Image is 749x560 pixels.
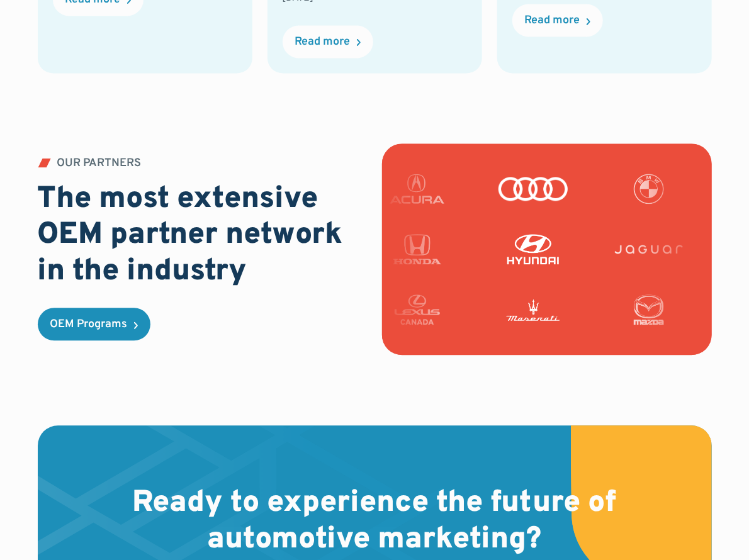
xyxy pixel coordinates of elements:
[38,308,150,340] a: OEM Programs
[607,234,678,264] img: Jaguar
[113,486,636,558] h2: Ready to experience the future of automotive marketing?
[50,319,128,330] div: OEM Programs
[295,36,351,48] div: Read more
[525,15,580,26] div: Read more
[492,234,562,264] img: Hyundai
[419,294,489,325] img: Lexus Canada
[424,174,494,204] img: Acura
[57,158,141,169] div: OUR PARTNERS
[534,294,605,325] img: Maserati
[38,182,368,291] h2: The most extensive OEM partner network in the industry
[539,174,610,204] img: Audi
